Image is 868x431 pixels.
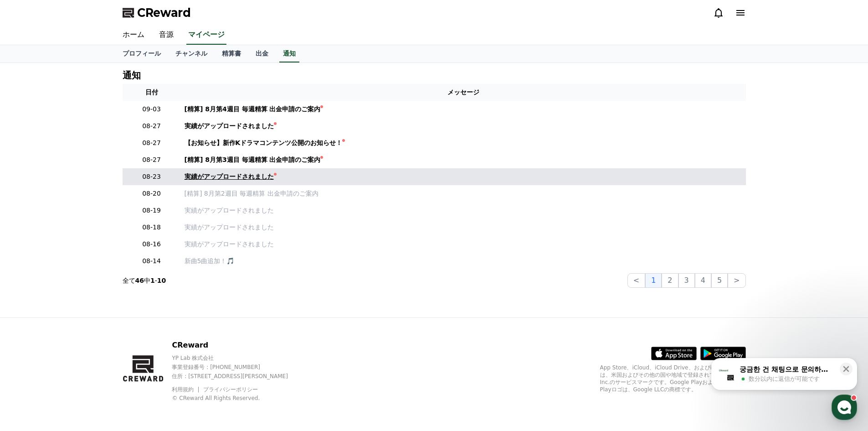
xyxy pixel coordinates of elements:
strong: 46 [135,277,144,284]
span: CReward [137,5,191,20]
button: > [728,273,745,288]
th: 日付 [123,84,181,101]
a: 実績がアップロードされました [185,121,742,131]
button: 3 [678,273,695,288]
span: チャット [78,303,100,311]
a: 通知 [279,45,299,62]
strong: 10 [157,277,166,284]
p: 08-19 [126,206,177,215]
a: チャンネル [168,45,215,62]
a: [精算] 8月第3週目 毎週精算 出金申請のご案内 [185,155,742,165]
p: 08-27 [126,155,177,165]
p: 事業登録番号 : [PHONE_NUMBER] [172,363,303,371]
div: [精算] 8月第4週目 毎週精算 出金申請のご案内 [185,104,321,114]
th: メッセージ [181,84,746,101]
a: 利用規約 [172,386,200,393]
p: © CReward All Rights Reserved. [172,395,303,402]
div: 実績がアップロードされました [185,121,274,131]
button: 5 [711,273,728,288]
button: 4 [695,273,711,288]
a: 【お知らせ】新作Kドラマコンテンツ公開のお知らせ！ [185,138,742,148]
p: YP Lab 株式会社 [172,354,303,362]
p: 全て 中 - [123,276,166,285]
a: ホーム [3,289,60,312]
p: 08-16 [126,239,177,249]
p: 08-27 [126,138,177,148]
a: 実績がアップロードされました [185,239,742,249]
a: 実績がアップロードされました [185,206,742,215]
a: 音源 [152,26,181,45]
p: CReward [172,340,303,351]
span: 設定 [141,303,152,310]
p: 08-27 [126,121,177,131]
div: 実績がアップロードされました [185,172,274,182]
p: 08-14 [126,256,177,266]
p: 08-18 [126,223,177,232]
a: 精算書 [215,45,248,62]
a: CReward [123,5,191,20]
button: 1 [645,273,662,288]
span: ホーム [23,303,40,310]
p: App Store、iCloud、iCloud Drive、およびiTunes Storeは、米国およびその他の国や地域で登録されているApple Inc.のサービスマークです。Google P... [600,364,746,393]
p: 09-03 [126,104,177,114]
button: < [627,273,645,288]
div: [精算] 8月第3週目 毎週精算 出金申請のご案内 [185,155,321,165]
h4: 通知 [123,70,141,80]
a: チャット [60,289,118,312]
a: プロフィール [115,45,168,62]
div: 【お知らせ】新作Kドラマコンテンツ公開のお知らせ！ [185,138,343,148]
a: 設定 [118,289,175,312]
a: マイページ [186,26,226,45]
a: ホーム [115,26,152,45]
a: [精算] 8月第4週目 毎週精算 出金申請のご案内 [185,104,742,114]
a: プライバシーポリシー [203,386,258,393]
a: 新曲5曲追加！🎵 [185,256,742,266]
p: 08-20 [126,189,177,198]
a: 出金 [248,45,276,62]
strong: 1 [150,277,155,284]
a: 実績がアップロードされました [185,172,742,182]
button: 2 [662,273,678,288]
a: 実績がアップロードされました [185,223,742,232]
p: 住所 : [STREET_ADDRESS][PERSON_NAME] [172,373,303,380]
a: [精算] 8月第2週目 毎週精算 出金申請のご案内 [185,189,742,198]
p: 08-23 [126,172,177,182]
